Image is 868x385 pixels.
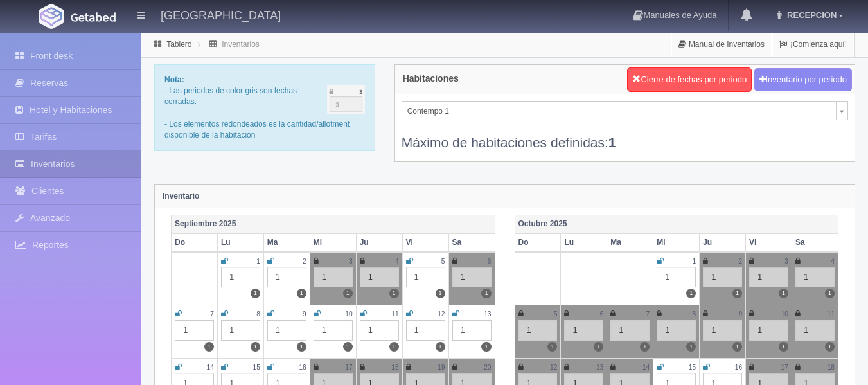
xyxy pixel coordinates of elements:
th: Mi [653,233,700,252]
small: 13 [484,310,491,318]
img: Getabed [39,4,64,29]
img: cutoff.png [327,85,365,114]
label: 1 [251,289,260,298]
span: RECEPCION [784,10,837,20]
small: 8 [256,310,260,318]
th: Mi [310,233,356,252]
div: 1 [452,320,492,341]
small: 12 [438,310,445,318]
div: 1 [267,267,306,287]
th: Sa [792,233,838,252]
th: Sa [448,233,495,252]
div: 1 [314,320,353,341]
small: 11 [391,310,398,318]
label: 1 [825,289,835,298]
small: 14 [642,364,650,371]
label: 1 [686,342,696,352]
div: 1 [610,320,650,341]
small: 1 [256,258,260,265]
th: Ma [607,233,653,252]
label: 1 [732,342,742,352]
label: 1 [343,342,353,352]
th: Ma [263,233,310,252]
b: Nota: [164,75,184,84]
small: 4 [831,258,835,265]
img: Getabed [71,12,116,22]
small: 7 [210,310,214,318]
div: 1 [518,320,558,341]
label: 1 [779,342,788,352]
div: 1 [314,267,353,287]
small: 19 [438,364,445,371]
small: 12 [550,364,557,371]
small: 4 [395,258,399,265]
label: 1 [251,342,260,352]
a: Inventarios [222,40,260,49]
div: 1 [657,267,696,287]
small: 13 [596,364,603,371]
th: Ju [700,233,746,252]
label: 1 [825,342,835,352]
div: 1 [360,320,399,341]
div: 1 [749,320,788,341]
small: 20 [484,364,491,371]
a: ¡Comienza aquí! [772,32,854,57]
label: 1 [686,289,696,298]
th: Vi [746,233,792,252]
div: 1 [406,267,445,287]
div: 1 [703,267,742,287]
small: 16 [735,364,742,371]
label: 1 [343,289,353,298]
label: 1 [732,289,742,298]
small: 10 [345,310,352,318]
th: Lu [561,233,607,252]
label: 1 [481,342,491,352]
h4: Habitaciones [403,74,459,84]
button: Inventario por periodo [754,68,852,92]
small: 14 [207,364,214,371]
label: 1 [547,342,557,352]
div: 1 [703,320,742,341]
button: Cierre de fechas por periodo [627,67,752,92]
label: 1 [436,342,445,352]
small: 3 [349,258,353,265]
div: 1 [749,267,788,287]
small: 6 [600,310,604,318]
small: 17 [781,364,788,371]
small: 16 [299,364,306,371]
th: Do [172,233,218,252]
div: 1 [221,267,260,287]
b: 1 [608,135,616,150]
small: 1 [693,258,696,265]
small: 18 [828,364,835,371]
small: 9 [738,310,742,318]
small: 2 [738,258,742,265]
label: 1 [297,342,306,352]
div: 1 [360,267,399,287]
small: 18 [391,364,398,371]
h4: [GEOGRAPHIC_DATA] [161,6,281,22]
label: 1 [297,289,306,298]
span: Contempo 1 [407,102,831,121]
th: Octubre 2025 [515,215,838,233]
small: 6 [488,258,492,265]
label: 1 [204,342,214,352]
th: Ju [356,233,402,252]
small: 9 [303,310,306,318]
label: 1 [779,289,788,298]
small: 5 [441,258,445,265]
div: - Las periodos de color gris son fechas cerradas. - Los elementos redondeados es la cantidad/allo... [154,64,375,151]
div: 1 [406,320,445,341]
label: 1 [640,342,650,352]
label: 1 [389,289,399,298]
th: Vi [402,233,448,252]
a: Contempo 1 [402,101,848,120]
small: 15 [253,364,260,371]
small: 7 [646,310,650,318]
div: 1 [452,267,492,287]
small: 2 [303,258,306,265]
small: 8 [693,310,696,318]
label: 1 [594,342,603,352]
th: Lu [217,233,263,252]
a: Manual de Inventarios [671,32,772,57]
